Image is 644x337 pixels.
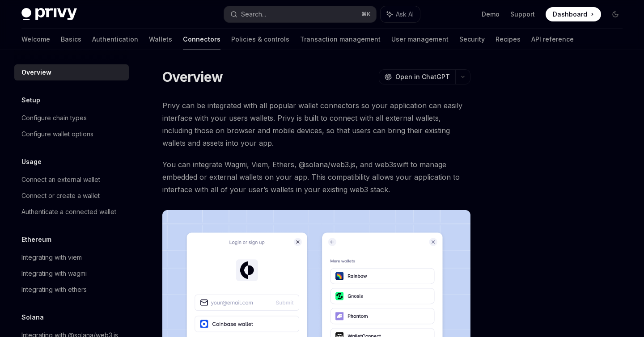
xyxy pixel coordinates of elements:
h5: Ethereum [21,234,51,245]
a: Dashboard [546,7,601,21]
a: Security [459,29,485,50]
a: Policies & controls [231,29,289,50]
span: Privy can be integrated with all popular wallet connectors so your application can easily interfa... [162,99,470,149]
div: Overview [21,67,51,78]
h5: Usage [21,156,42,167]
div: Connect an external wallet [21,174,100,185]
button: Search...⌘K [224,6,376,22]
a: User management [391,29,449,50]
a: Integrating with ethers [14,282,129,298]
button: Toggle dark mode [608,7,623,21]
a: Basics [61,29,81,50]
a: Connect or create a wallet [14,188,129,204]
div: Search... [241,9,266,20]
a: Transaction management [300,29,381,50]
h1: Overview [162,69,223,85]
a: Integrating with wagmi [14,265,129,282]
div: Integrating with viem [21,252,82,263]
span: ⌘ K [361,11,371,18]
a: Configure wallet options [14,126,129,142]
div: Configure chain types [21,113,87,123]
a: Connect an external wallet [14,172,129,188]
img: dark logo [21,8,77,21]
h5: Solana [21,312,44,323]
a: Connectors [183,29,220,50]
h5: Setup [21,95,40,105]
div: Integrating with ethers [21,284,87,295]
a: Authenticate a connected wallet [14,204,129,220]
a: Demo [482,10,500,19]
a: Integrating with viem [14,249,129,265]
span: Dashboard [553,10,587,19]
button: Open in ChatGPT [379,69,455,84]
div: Integrating with wagmi [21,268,87,279]
a: Recipes [496,29,521,50]
a: Configure chain types [14,110,129,126]
a: Wallets [149,29,172,50]
div: Configure wallet options [21,129,93,139]
a: Authentication [92,29,138,50]
span: Ask AI [396,10,414,19]
a: Overview [14,64,129,80]
div: Connect or create a wallet [21,190,100,201]
span: Open in ChatGPT [395,72,450,81]
a: API reference [531,29,574,50]
a: Welcome [21,29,50,50]
div: Authenticate a connected wallet [21,206,116,217]
button: Ask AI [381,6,420,22]
span: You can integrate Wagmi, Viem, Ethers, @solana/web3.js, and web3swift to manage embedded or exter... [162,158,470,196]
a: Support [510,10,535,19]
